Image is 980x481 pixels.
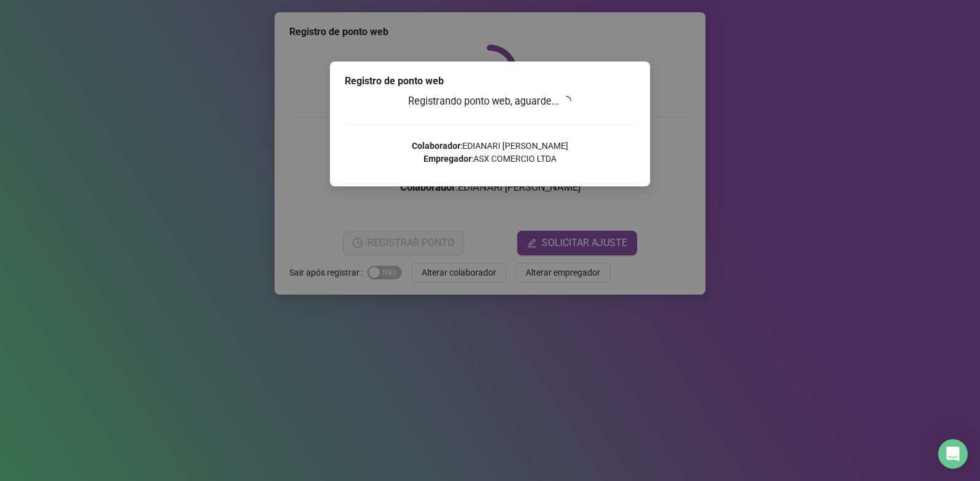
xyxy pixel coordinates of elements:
[345,74,635,89] div: Registro de ponto web
[424,154,472,164] strong: Empregador
[345,140,635,165] p: : EDIANARI [PERSON_NAME] : ASX COMERCIO LTDA
[938,439,968,469] div: Open Intercom Messenger
[560,94,574,108] span: loading
[345,93,635,109] h3: Registrando ponto web, aguarde...
[412,141,460,151] strong: Colaborador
